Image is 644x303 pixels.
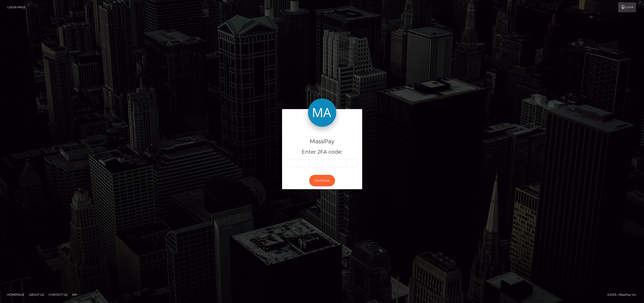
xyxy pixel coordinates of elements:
div: © 2025 , MassPay Inc. [607,292,640,297]
a: API [70,291,79,298]
a: Login [618,2,636,12]
h4: MassPay [286,137,359,146]
img: MassPay [308,98,336,127]
a: About Us [27,291,46,298]
a: Contact Us [47,291,69,298]
a: Homepage [5,291,26,298]
button: Continue [309,175,335,186]
a: Login Page [7,2,25,12]
h5: Enter 2FA code: [286,148,359,156]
